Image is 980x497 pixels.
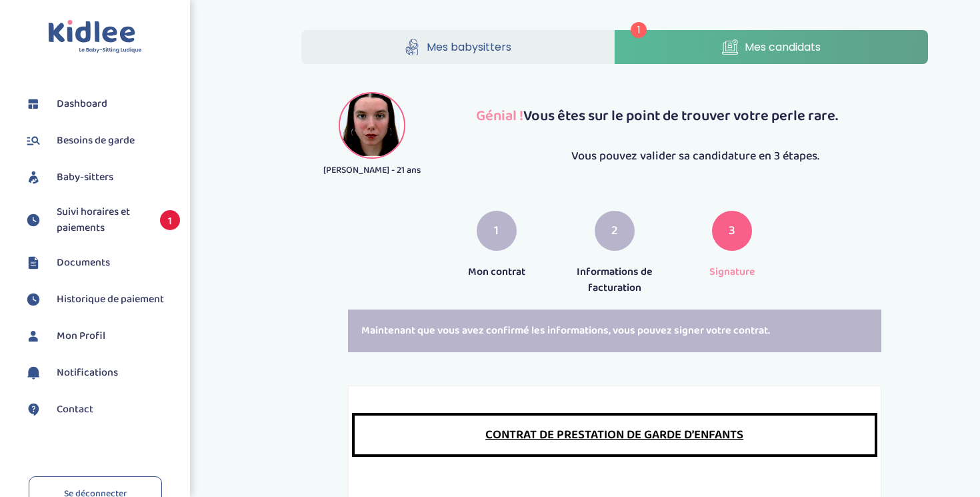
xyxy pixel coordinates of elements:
[494,221,499,241] span: 1
[160,210,180,230] span: 1
[23,326,180,346] a: Mon Profil
[565,264,663,296] p: Informations de facturation
[463,105,928,127] p: Vous êtes sur le point de trouver votre perle rare.
[23,290,180,310] a: Historique de paiement
[23,326,43,346] img: profil.svg
[57,255,110,271] span: Documents
[683,264,781,280] p: Signature
[57,365,118,381] span: Notifications
[631,22,647,38] span: 1
[463,147,928,165] p: Vous pouvez valider sa candidature en 3 étapes.
[23,363,180,383] a: Notifications
[48,20,142,54] img: logo.svg
[23,94,180,114] a: Dashboard
[23,363,43,383] img: notification.svg
[23,253,180,273] a: Documents
[615,30,928,64] a: Mes candidats
[23,290,43,310] img: suivihoraire.svg
[23,210,43,230] img: suivihoraire.svg
[57,328,105,344] span: Mon Profil
[23,253,43,273] img: documents.svg
[57,169,113,185] span: Baby-sitters
[23,167,43,187] img: babysitters.svg
[23,94,43,114] img: dashboard.svg
[352,413,877,457] div: CONTRAT DE PRESTATION DE GARDE D’ENFANTS
[23,167,180,187] a: Baby-sitters
[23,131,180,151] a: Besoins de garde
[23,400,180,420] a: Contact
[729,221,735,241] span: 3
[745,39,821,55] span: Mes candidats
[427,39,511,55] span: Mes babysitters
[23,204,180,236] a: Suivi horaires et paiements 1
[57,96,107,112] span: Dashboard
[57,204,147,236] span: Suivi horaires et paiements
[611,221,618,241] span: 2
[301,163,443,177] p: [PERSON_NAME] - 21 ans
[348,310,881,352] div: Maintenant que vous avez confirmé les informations, vous pouvez signer votre contrat.
[23,400,43,420] img: contact.svg
[448,264,546,280] p: Mon contrat
[301,30,615,64] a: Mes babysitters
[476,104,523,128] span: Génial !
[57,292,164,308] span: Historique de paiement
[57,133,135,149] span: Besoins de garde
[57,402,93,418] span: Contact
[23,131,43,151] img: besoin.svg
